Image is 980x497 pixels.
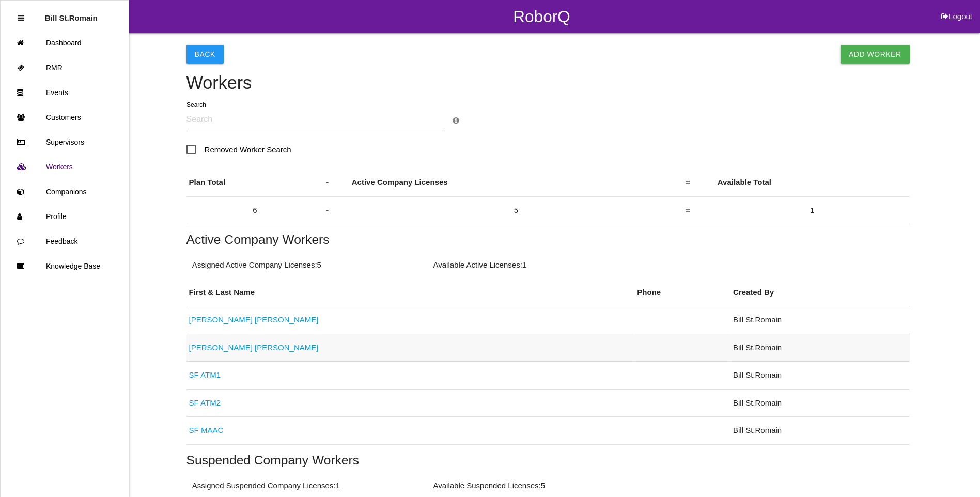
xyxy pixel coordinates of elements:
th: Phone [634,279,730,306]
th: First & Last Name [186,279,635,306]
td: Bill St.Romain [730,362,910,390]
th: - [323,169,349,196]
a: SF MAAC [189,426,224,434]
a: [PERSON_NAME] [PERSON_NAME] [189,343,319,352]
a: Dashboard [1,30,129,55]
div: Close [18,6,24,30]
td: 6 [186,196,324,224]
a: Search Info [453,116,459,125]
p: Available Active Licenses: 1 [433,259,662,271]
td: Bill St.Romain [730,417,910,445]
p: Assigned Suspended Company Licenses: 1 [192,480,422,492]
p: Assigned Active Company Licenses: 5 [192,259,422,271]
a: Workers [1,154,129,179]
td: Bill St.Romain [730,334,910,362]
a: Profile [1,204,129,229]
p: Available Suspended Licenses: 5 [433,480,662,492]
a: Knowledge Base [1,254,129,278]
p: Bill St.Romain [45,6,98,22]
td: 1 [715,196,910,224]
th: - [323,196,349,224]
a: Feedback [1,229,129,254]
a: SF ATM2 [189,398,221,407]
a: Events [1,80,129,105]
a: Add Worker [841,45,909,64]
td: 5 [349,196,683,224]
th: Created By [730,279,910,306]
span: Removed Worker Search [186,143,291,156]
th: Active Company Licenses [349,169,683,196]
th: Plan Total [186,169,324,196]
a: Supervisors [1,130,129,154]
th: = [683,196,715,224]
h4: Workers [186,73,910,93]
a: Customers [1,105,129,130]
td: Bill St.Romain [730,389,910,417]
th: Available Total [715,169,910,196]
h5: Suspended Company Workers [186,453,910,467]
label: Search [186,100,206,110]
th: = [683,169,715,196]
td: Bill St.Romain [730,306,910,334]
h5: Active Company Workers [186,232,910,246]
input: Search [186,107,445,131]
a: RMR [1,55,129,80]
a: [PERSON_NAME] [PERSON_NAME] [189,315,319,324]
a: Companions [1,179,129,204]
a: SF ATM1 [189,370,221,379]
button: Back [186,45,224,64]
